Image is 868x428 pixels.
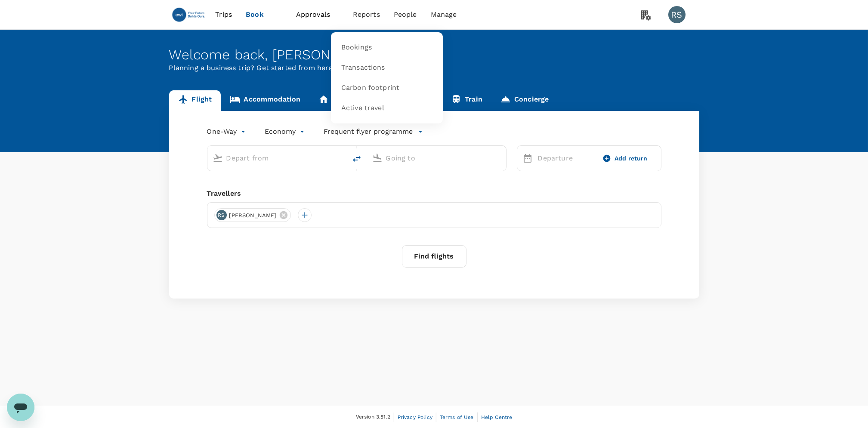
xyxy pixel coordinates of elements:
button: Frequent flyer programme [324,126,423,137]
a: Bookings [336,37,438,58]
span: Add return [615,154,648,163]
a: Help Centre [481,413,513,422]
span: Terms of Use [440,414,474,420]
span: Reports [353,9,380,20]
span: Manage [431,9,457,20]
span: Help Centre [481,414,513,420]
p: Departure [538,153,589,163]
p: Planning a business trip? Get started from here. [169,63,699,73]
a: Flight [169,90,221,111]
a: Accommodation [221,90,309,111]
span: Trips [215,9,232,20]
input: Going to [386,151,488,165]
div: One-Way [207,125,247,139]
img: EWI Group [169,5,209,24]
div: Economy [265,125,306,139]
a: Long stay [309,90,375,111]
span: Book [246,9,264,20]
a: Train [442,90,491,111]
div: RS [216,210,227,220]
button: delete [346,148,367,169]
span: Carbon footprint [341,83,399,93]
a: Concierge [491,90,558,111]
button: Open [340,157,342,159]
a: Transactions [336,58,438,78]
span: Privacy Policy [398,414,432,420]
a: Terms of Use [440,413,474,422]
a: Privacy Policy [398,413,432,422]
a: Carbon footprint [336,78,438,98]
span: Version 3.51.2 [356,413,390,422]
a: Active travel [336,98,438,118]
input: Depart from [226,151,328,165]
p: Frequent flyer programme [324,126,413,137]
span: [PERSON_NAME] [224,211,282,220]
button: Open [500,157,502,159]
span: Transactions [341,63,385,73]
span: Active travel [341,103,384,113]
iframe: Button to launch messaging window [7,394,34,421]
div: RS[PERSON_NAME] [214,208,291,222]
button: Find flights [402,245,466,268]
div: Welcome back , [PERSON_NAME] . [169,47,699,63]
span: Bookings [341,43,372,52]
span: People [394,9,417,20]
div: Travellers [207,188,661,199]
div: RS [668,6,686,23]
span: Approvals [296,9,339,20]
